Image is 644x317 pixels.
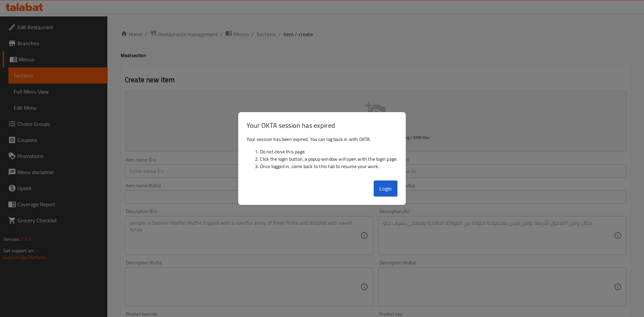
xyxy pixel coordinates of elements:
li: Once logged in, come back to this tab to resume your work. [260,163,398,170]
h3: Your OKTA session has expired [247,120,398,130]
li: Click the login button, a popup window will open with the login page. [260,155,398,163]
button: Login [374,180,398,197]
div: Your session has been expired. You can log back in with OKTA. [238,133,406,178]
li: Do not close this page. [260,148,398,155]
